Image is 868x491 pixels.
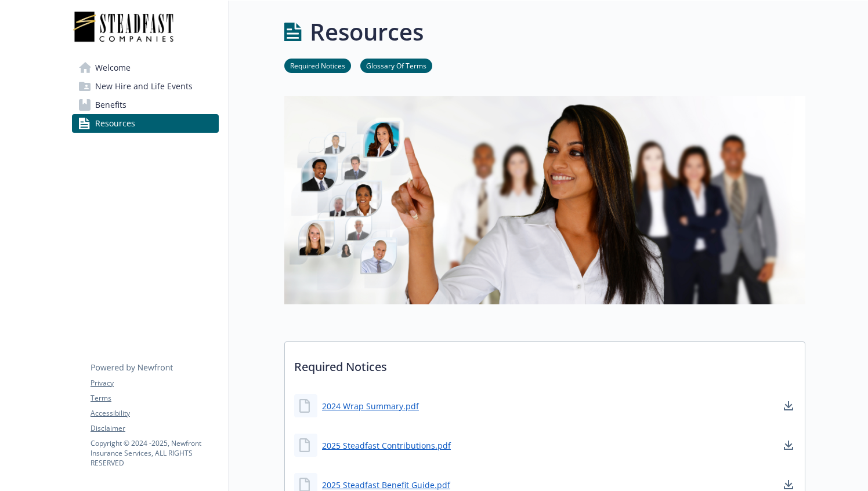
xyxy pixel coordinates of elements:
[284,60,351,71] a: Required Notices
[284,96,805,304] img: resources page banner
[72,96,219,114] a: Benefits
[322,439,451,452] a: 2025 Steadfast Contributions.pdf
[95,96,126,114] span: Benefits
[72,114,219,133] a: Resources
[360,60,432,71] a: Glossary Of Terms
[72,59,219,77] a: Welcome
[782,438,795,452] a: download document
[91,423,218,434] a: Disclaimer
[782,399,795,413] a: download document
[285,342,805,385] p: Required Notices
[95,77,193,96] span: New Hire and Life Events
[72,77,219,96] a: New Hire and Life Events
[310,14,424,49] h1: Resources
[91,393,218,403] a: Terms
[322,479,450,491] a: 2025 Steadfast Benefit Guide.pdf
[91,408,218,419] a: Accessibility
[322,400,419,412] a: 2024 Wrap Summary.pdf
[95,59,131,77] span: Welcome
[91,378,218,388] a: Privacy
[95,114,135,133] span: Resources
[91,438,218,468] p: Copyright © 2024 - 2025 , Newfront Insurance Services, ALL RIGHTS RESERVED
